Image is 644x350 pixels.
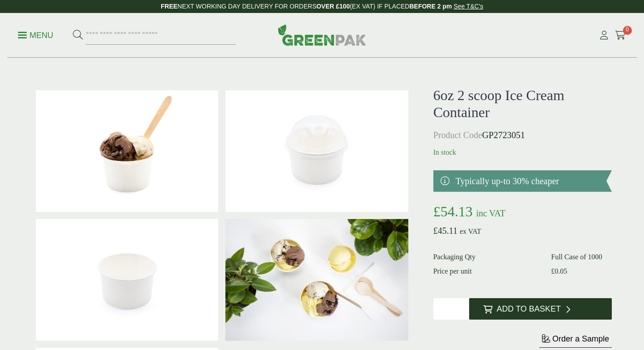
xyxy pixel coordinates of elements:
dt: Price per unit [433,266,541,277]
button: Add to Basket [469,298,612,320]
span: ex VAT [460,228,481,235]
span: inc VAT [476,208,505,218]
dd: Full Case of 1000 [551,252,612,262]
p: GP2723051 [433,128,612,142]
h1: 6oz 2 scoop Ice Cream Container [433,87,612,121]
strong: BEFORE 2 pm [409,3,452,10]
i: Cart [615,31,626,40]
img: 6oz 2 Scoop Ice Cream Container [36,219,218,341]
bdi: 54.13 [433,203,473,219]
button: Order a Sample [539,334,612,348]
p: In stock [433,147,612,158]
i: My Account [598,31,610,40]
bdi: 0.05 [551,267,567,275]
p: Menu [18,30,53,41]
img: 6oz 2 Scoop Ice Cream Container With Lid [225,90,408,212]
a: 0 [615,29,626,42]
span: £ [551,267,555,275]
img: 6oz 2 Scoop Ice Cream Container With Ice Cream [36,90,218,212]
img: GreenPak Supplies [278,24,366,46]
span: £ [433,226,438,236]
span: Product Code [433,130,482,140]
bdi: 45.11 [433,226,458,236]
span: Order a Sample [552,334,609,343]
span: 0 [623,26,632,35]
span: £ [433,203,441,219]
a: See T&C's [453,3,483,10]
img: Ice Cream Scoop Containers Lifestyle 2 [225,219,408,341]
dt: Packaging Qty [433,252,541,262]
strong: OVER £100 [316,3,350,10]
span: Add to Basket [497,304,561,314]
a: Menu [18,30,53,39]
strong: FREE [161,3,177,10]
